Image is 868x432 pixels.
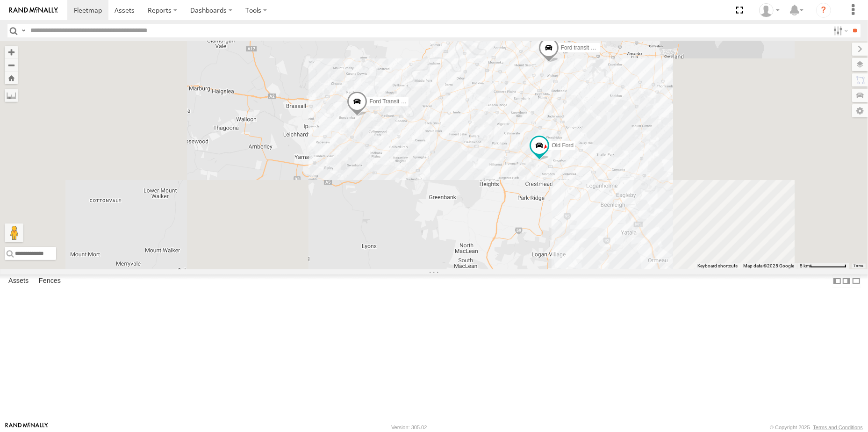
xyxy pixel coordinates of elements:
[697,263,738,269] button: Keyboard shortcuts
[842,274,851,288] label: Dock Summary Table to the Right
[552,143,574,149] span: Old Ford
[5,423,48,432] a: Visit our Website
[391,425,427,430] div: Version: 305.02
[797,263,849,269] button: Map Scale: 5 km per 74 pixels
[832,274,842,288] label: Dock Summary Table to the Left
[5,223,23,242] button: Drag Pegman onto the map to open Street View
[854,264,864,268] a: Terms
[5,72,18,84] button: Zoom Home
[5,58,18,72] button: Zoom out
[560,44,606,51] span: Ford transit (Little)
[743,263,794,268] span: Map data ©2025 Google
[4,274,33,288] label: Assets
[5,89,18,102] label: Measure
[813,425,863,430] a: Terms and Conditions
[830,24,850,37] label: Search Filter Options
[770,425,863,430] div: © Copyright 2025 -
[852,104,868,117] label: Map Settings
[369,98,416,105] span: Ford Transit (New)
[20,24,27,37] label: Search Query
[5,46,18,58] button: Zoom in
[34,274,65,288] label: Fences
[756,3,783,17] div: Office Admin
[800,263,810,268] span: 5 km
[816,3,831,18] i: ?
[9,7,58,14] img: rand-logo.svg
[852,274,861,288] label: Hide Summary Table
